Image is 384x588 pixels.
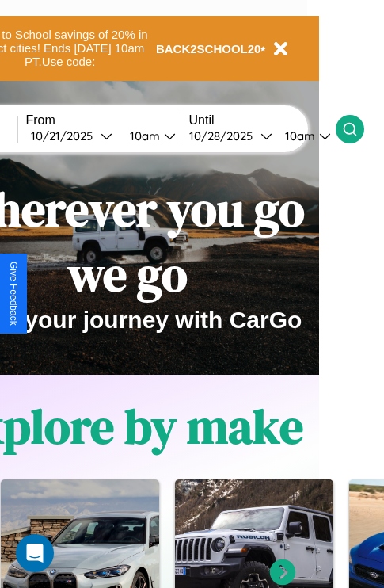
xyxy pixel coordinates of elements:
label: Until [189,113,336,128]
label: From [26,113,181,128]
div: Give Feedback [8,262,19,326]
div: 10am [277,128,319,143]
div: Open Intercom Messenger [16,534,54,572]
div: 10 / 28 / 2025 [189,128,260,143]
button: 10/21/2025 [26,128,117,144]
div: 10am [122,128,164,143]
b: BACK2SCHOOL20 [156,42,261,55]
button: 10am [117,128,181,144]
button: 10am [272,128,336,144]
div: 10 / 21 / 2025 [31,128,101,143]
